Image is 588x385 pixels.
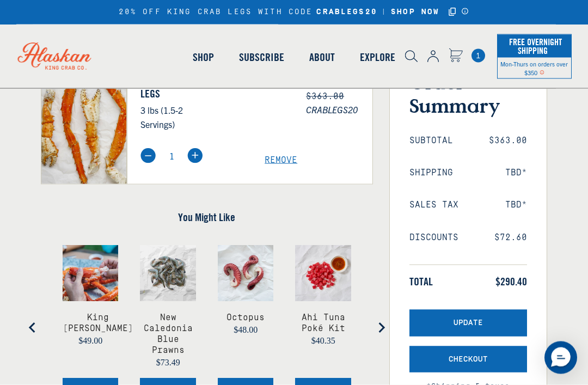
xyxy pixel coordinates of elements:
a: View New Caledonia Blue Prawns [140,313,195,356]
img: search [405,51,418,63]
span: $48.00 [234,326,258,335]
a: Shop [180,26,226,88]
img: Caledonia blue prawns on parchment paper [140,246,195,301]
a: View King Crab Knuckles [63,313,133,334]
a: Explore [347,26,408,88]
span: Sales Tax [409,200,458,210]
span: $363.00 [489,136,527,146]
span: $49.00 [78,337,102,346]
a: View Ahi Tuna Poké Kit [295,313,351,334]
a: SHOP NOW [387,8,443,17]
img: King Crab Knuckles [63,246,118,301]
strong: SHOP NOW [391,8,439,16]
span: Shipping Notice Icon [540,69,544,76]
span: $72.60 [494,233,527,243]
span: 1 [471,49,485,63]
img: Alaskan King Crab Co. logo [5,30,103,82]
a: View Octopus [226,313,265,323]
span: Subtotal [409,136,453,146]
h4: You Might Like [41,211,373,224]
span: Discounts [409,233,458,243]
div: Messenger Dummy Widget [544,341,577,374]
span: Mon-Thurs on orders over $350 [500,60,568,76]
img: minus [140,148,156,163]
img: plus [187,148,203,163]
span: Update [454,319,483,328]
span: $73.49 [156,358,180,368]
a: About [297,26,347,88]
h3: Order Summary [409,70,527,117]
strong: CRABLEGS20 [316,8,377,17]
img: Red King Crab Legs - 3 lbs (1.5-2 Servings) [41,56,126,184]
a: Remove [265,155,372,166]
button: Go to last slide [22,317,44,339]
a: Announcement Bar Modal [461,8,469,15]
img: Octopus on parchment paper. [218,246,273,301]
a: Cart [471,49,485,63]
img: account [427,51,439,63]
s: $363.00 [306,91,344,101]
a: Subscribe [226,26,297,88]
img: Ahi Tuna and wasabi sauce [295,246,351,301]
span: Checkout [449,355,488,364]
div: 20% OFF KING CRAB LEGS WITH CODE | [119,6,469,19]
span: Free Overnight Shipping [506,34,562,59]
span: Shipping [409,168,453,178]
button: Next slide [370,317,392,339]
button: Checkout [409,346,527,373]
a: Cart [449,48,463,64]
span: $290.40 [495,275,527,288]
span: $40.35 [311,337,335,346]
p: 3 lbs (1.5-2 Servings) [140,103,207,131]
span: CRABLEGS20 [306,102,372,117]
button: Update [409,310,527,337]
span: Total [409,275,433,288]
